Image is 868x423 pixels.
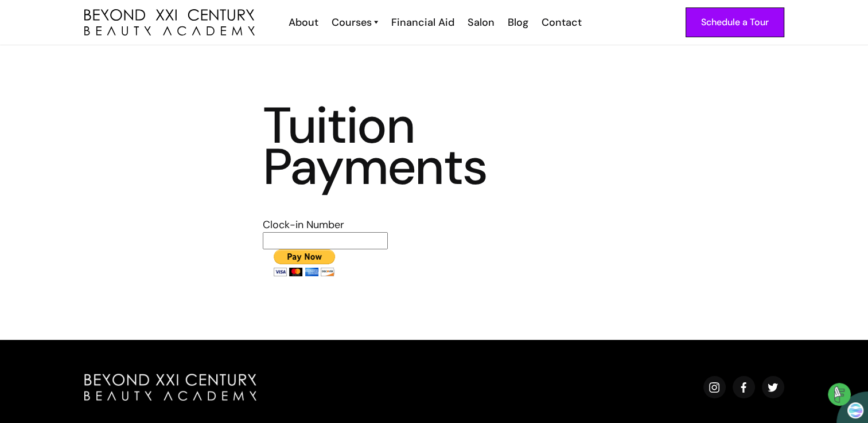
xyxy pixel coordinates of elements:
td: Clock-in Number [263,217,388,232]
a: Schedule a Tour [686,7,784,37]
a: Contact [534,15,587,30]
a: Blog [500,15,534,30]
img: beyond 21st century beauty academy logo [84,9,255,36]
h3: Tuition Payments [263,105,606,187]
div: Salon [468,15,495,30]
div: Blog [508,15,528,30]
a: Salon [460,15,500,30]
img: beyond beauty logo [84,374,256,401]
div: About [289,15,318,30]
a: About [281,15,324,30]
div: Schedule a Tour [701,15,769,30]
a: Courses [332,15,378,30]
div: Courses [332,15,372,30]
div: Financial Aid [391,15,454,30]
div: Contact [542,15,582,30]
input: PayPal - The safer, easier way to pay online! [263,249,345,276]
a: Financial Aid [384,15,460,30]
a: home [84,9,255,36]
